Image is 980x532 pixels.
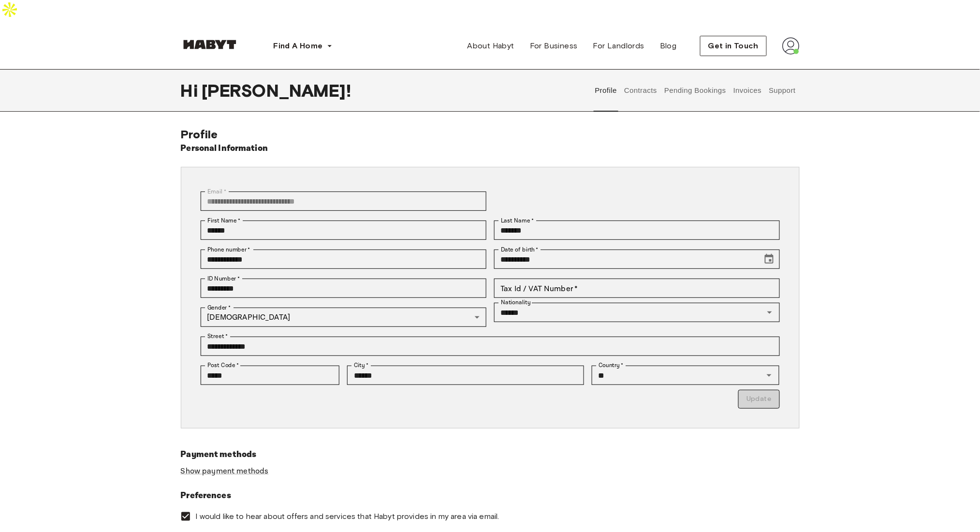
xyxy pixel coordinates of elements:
[593,40,644,52] span: For Landlords
[763,306,776,319] button: Open
[207,303,231,312] label: Gender
[501,245,539,254] label: Date of birth
[732,69,762,112] button: Invoices
[207,245,250,254] label: Phone number
[468,40,514,52] span: About Habyt
[522,36,585,56] a: For Business
[501,298,531,307] label: Nationality
[181,127,218,141] span: Profile
[196,511,499,522] span: I would like to hear about offers and services that Habyt provides in my area via email.
[501,216,534,225] label: Last Name
[663,69,728,112] button: Pending Bookings
[274,40,323,52] span: Find A Home
[782,37,800,55] img: avatar
[652,36,685,56] a: Blog
[660,40,677,52] span: Blog
[207,216,241,225] label: First Name
[181,80,202,101] span: Hi
[181,40,239,49] img: Habyt
[708,40,759,52] span: Get in Touch
[530,40,578,52] span: For Business
[207,332,228,341] label: Street
[585,36,652,56] a: For Landlords
[181,142,268,155] h6: Personal Information
[201,308,486,327] div: [DEMOGRAPHIC_DATA]
[700,36,767,56] button: Get in Touch
[181,466,269,476] a: Show payment methods
[207,187,226,196] label: Email
[623,69,658,112] button: Contracts
[594,69,618,112] button: Profile
[599,361,624,370] label: Country
[762,369,776,382] button: Open
[181,489,800,502] h6: Preferences
[181,448,800,461] h6: Payment methods
[266,36,340,56] button: Find A Home
[207,274,240,283] label: ID Number
[207,361,239,370] label: Post Code
[354,361,369,370] label: City
[460,36,522,56] a: About Habyt
[760,250,779,269] button: Choose date, selected date is May 5, 2001
[768,69,797,112] button: Support
[202,80,351,101] span: [PERSON_NAME] !
[201,192,486,211] div: You can't change your email address at the moment. Please reach out to customer support in case y...
[591,69,799,112] div: user profile tabs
